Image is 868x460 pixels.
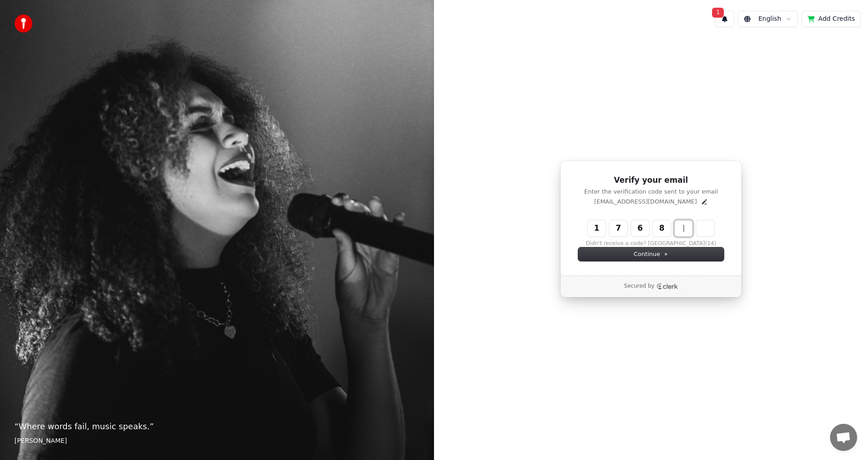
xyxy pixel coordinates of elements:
p: Enter the verification code sent to your email [578,188,724,196]
button: Continue [578,247,724,261]
img: youka [14,14,33,33]
div: פתח צ'אט [830,424,857,451]
button: Add Credits [802,11,861,27]
button: 1 [715,11,734,27]
a: Clerk logo [656,283,678,289]
h1: Verify your email [578,175,724,186]
span: Continue [634,250,668,258]
footer: [PERSON_NAME] [14,436,420,446]
p: Secured by [624,283,654,290]
input: Enter verification code [588,220,732,237]
button: Edit [701,198,708,205]
span: 1 [712,8,724,18]
p: “ Where words fail, music speaks. ” [14,420,420,433]
p: [EMAIL_ADDRESS][DOMAIN_NAME] [594,198,697,206]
